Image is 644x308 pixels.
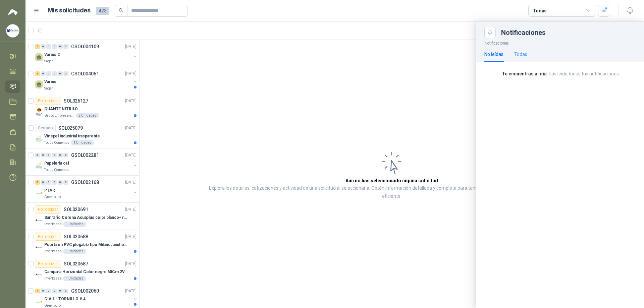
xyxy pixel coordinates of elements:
[484,70,636,77] p: , has leído todas tus notificaciones
[476,38,644,47] p: Notificaciones
[8,8,18,16] img: Logo peakr
[96,7,109,15] span: 423
[48,6,91,15] h1: Mis solicitudes
[119,8,123,13] span: search
[514,51,527,58] div: Todas
[533,7,547,14] div: Todas
[502,71,547,76] b: Te encuentras al día
[484,27,496,38] button: Close
[501,29,636,36] div: Notificaciones
[484,51,503,58] div: No leídas
[6,24,19,37] img: Company Logo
